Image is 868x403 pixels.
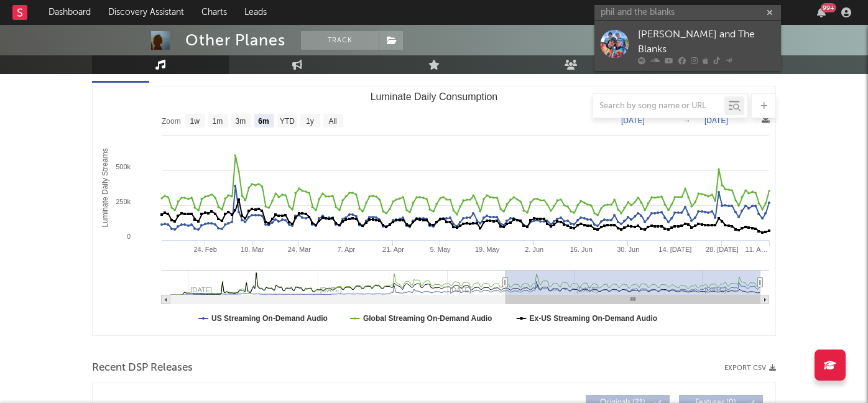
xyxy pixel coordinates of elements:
[116,198,131,205] text: 250k
[241,246,264,253] text: 10. Mar
[92,361,193,376] span: Recent DSP Releases
[190,117,200,126] text: 1w
[658,246,691,253] text: 14. [DATE]
[185,31,285,50] div: Other Planes
[593,101,724,111] input: Search by song name or URL
[683,116,691,125] text: →
[194,246,217,253] text: 24. Feb
[817,7,826,17] button: 99+
[821,3,836,12] div: 99 +
[236,117,246,126] text: 3m
[93,86,775,335] svg: Luminate Daily Consumption
[594,21,781,71] a: [PERSON_NAME] and The Blanks
[338,246,356,253] text: 7. Apr
[301,31,379,50] button: Track
[594,5,781,21] input: Search for artists
[724,364,776,372] button: Export CSV
[382,246,404,253] text: 21. Apr
[530,314,658,323] text: Ex-US Streaming On-Demand Audio
[162,117,181,126] text: Zoom
[288,246,312,253] text: 24. Mar
[127,233,131,240] text: 0
[638,27,775,57] div: [PERSON_NAME] and The Blanks
[475,246,500,253] text: 19. May
[706,246,739,253] text: 28. [DATE]
[371,91,498,102] text: Luminate Daily Consumption
[116,163,131,170] text: 500k
[430,246,451,253] text: 5. May
[213,117,223,126] text: 1m
[525,246,543,253] text: 2. Jun
[258,117,269,126] text: 6m
[328,117,336,126] text: All
[101,148,109,227] text: Luminate Daily Streams
[211,314,328,323] text: US Streaming On-Demand Audio
[570,246,593,253] text: 16. Jun
[363,314,492,323] text: Global Streaming On-Demand Audio
[306,117,314,126] text: 1y
[746,246,768,253] text: 11. A…
[621,116,645,125] text: [DATE]
[280,117,295,126] text: YTD
[617,246,639,253] text: 30. Jun
[704,116,728,125] text: [DATE]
